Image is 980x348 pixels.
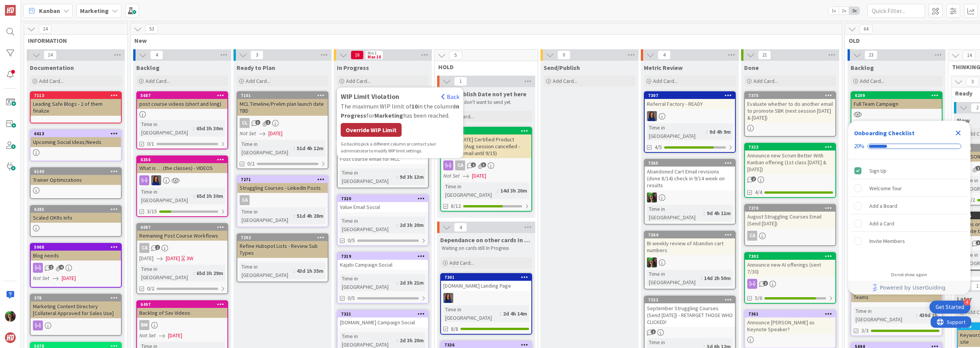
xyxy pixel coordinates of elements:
span: 3/3 [861,327,869,335]
div: 6613 [34,131,121,136]
a: 7113Leading Safe Blogs - 2 of them finalize [30,91,122,123]
div: Announce [PERSON_NAME] as Keynote Speaker? [745,317,835,334]
span: Add Card... [39,78,64,84]
div: CA [455,160,465,170]
div: 378Marketing Content Directory [Collateral Approved for Sales Use] [31,295,121,318]
span: : [497,186,498,195]
span: 0/5 [348,294,355,302]
a: 6209Full Team CampaignTime in [GEOGRAPHIC_DATA]:339d 7h 56m0/28 [851,91,942,149]
div: Onboarding Checklist [854,128,915,138]
div: 7323 [748,144,835,150]
a: 7185[DATE]-[DATE] Certified Product Manager (Aug session cancelled - hold on email until 9/15)CAN... [440,127,532,212]
div: Bi weekly review of Abandon cart numbers [645,238,735,255]
div: 378 [31,295,121,301]
div: 3W [186,254,193,262]
span: Support [16,1,35,10]
a: 7364Bi weekly review of Abandon cart numbersSLTime in [GEOGRAPHIC_DATA]:14d 2h 50m [644,231,736,290]
div: Abandoned Cart Email revisions (done 8/14) check in 9/14 week on results [645,167,735,190]
span: [DATE] [62,274,76,282]
div: 7365 [645,160,735,167]
span: 2 [651,329,656,334]
div: 7301 [441,274,531,281]
span: 4/4 [755,188,762,196]
div: 7101 [237,92,328,99]
img: SL [647,257,657,267]
div: Sign Up is complete. [851,162,967,179]
div: September Struggling Courses (Send [DATE]) - RETARGET THOSE WHO CLICKED! [645,303,735,327]
div: Time in [GEOGRAPHIC_DATA] [647,205,704,222]
i: Not Set [443,172,460,179]
div: 6613 [31,130,121,137]
div: Footer [848,281,970,295]
span: Go back [341,141,356,147]
div: 5687 [137,92,227,99]
div: 5908 [31,244,121,251]
a: Powered by UserGuiding [852,281,967,295]
div: 7323 [745,144,835,151]
div: SL [441,293,531,303]
img: SL [647,193,657,202]
div: Open Get Started checklist, remaining modules: 4 [929,301,970,314]
div: 7361 [745,311,835,317]
div: 5908 [34,244,121,250]
div: Remaining Post Course Workflows [137,231,227,241]
div: Backlog of Sav Videos [137,308,227,318]
div: 7185[DATE]-[DATE] Certified Product Manager (Aug session cancelled - hold on email until 9/15) [441,128,531,158]
div: 7319 [341,254,428,259]
div: 7322 [648,297,735,303]
div: BM [139,320,149,330]
div: 7322September Struggling Courses (Send [DATE]) - RETARGET THOSE WHO CLICKED! [645,296,735,327]
div: Referral Factory - READY [645,99,735,109]
a: 6140Trainer Optimizations [30,167,122,199]
a: 6087Remaining Post Course WorkflowsCA[DATE][DATE]3WTime in [GEOGRAPHIC_DATA]:65d 3h 29m0/2 [136,223,228,294]
div: 7375 [745,92,835,99]
b: Marketing [80,7,109,15]
span: 0/2 [247,160,255,168]
div: 6209Full Team Campaign [851,92,942,109]
div: SL [645,193,735,202]
div: CA [745,231,835,241]
div: 7319Kajabi Campaign Social [338,253,428,270]
a: 7270August Struggling Courses Email (Send [DATE])CA [744,204,836,246]
span: : [500,309,501,318]
div: Announce new AI offerings (sent 7/30) [745,260,835,277]
div: 4 [964,299,970,306]
a: 5665Short vid - How to Create Agility in TeamsTime in [GEOGRAPHIC_DATA]:430d 1h3/3 [851,278,942,336]
div: The maximum WIP limit of in the column for has been reached. [341,102,459,120]
div: 5908Blog needs [31,244,121,261]
div: 7320 [341,196,428,201]
div: Time in [GEOGRAPHIC_DATA] [240,140,294,157]
div: 7307 [648,93,735,98]
div: Sign Up [869,166,887,175]
div: CA [747,231,757,241]
div: CA [441,160,531,170]
div: [DATE]-[DATE] Certified Product Manager (Aug session cancelled - hold on email until 9/15) [441,134,531,158]
div: Leading Safe Blogs - 2 of them finalize [31,99,121,116]
div: 6285 [31,206,121,213]
div: 9d 4h 9m [707,128,733,136]
span: [DATE] [168,332,182,340]
div: Invite Members [869,236,905,246]
div: 7185 [441,128,531,134]
div: Time in [GEOGRAPHIC_DATA] [340,274,397,291]
div: Add a Card [869,219,894,228]
div: 65d 3h 29m [194,269,225,277]
div: Trainer Optimizations [31,175,121,185]
div: Full Team Campaign [851,99,942,109]
div: 7113 [34,93,121,98]
div: Do not show again [891,272,927,278]
div: 7364 [645,231,735,238]
div: 43d 1h 35m [295,267,325,275]
div: Blog needs [31,251,121,261]
div: 7321[DOMAIN_NAME] Campaign Social [338,311,428,327]
div: 9d 4h 11m [705,209,733,217]
span: Add Card... [553,78,577,84]
span: [DATE] [166,254,180,262]
b: 10 [412,102,418,110]
span: 0/2 [147,285,154,293]
div: 7292 [241,235,328,240]
i: Not Set [33,275,49,282]
div: Checklist items [848,159,970,267]
span: 3 [255,120,260,125]
span: Kanban [39,6,60,15]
